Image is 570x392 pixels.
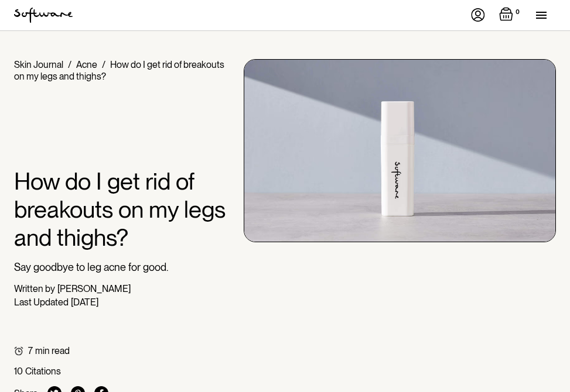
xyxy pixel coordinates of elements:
a: Open cart [499,7,522,23]
div: min read [35,345,70,356]
div: / [68,59,71,70]
div: How do I get rid of breakouts on my legs and thighs? [14,59,224,82]
div: Citations [25,366,61,377]
div: [PERSON_NAME] [57,283,131,294]
a: Skin Journal [14,59,63,70]
div: 0 [513,7,522,18]
div: Written by [14,283,55,294]
div: Last Updated [14,297,69,308]
div: 10 [14,366,23,377]
a: home [14,8,73,23]
div: 7 [28,345,33,356]
img: Software Logo [14,8,73,23]
div: / [102,59,105,70]
p: Say goodbye to leg acne for good. [14,261,234,274]
div: [DATE] [71,297,98,308]
a: Acne [76,59,97,70]
h1: How do I get rid of breakouts on my legs and thighs? [14,167,234,252]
